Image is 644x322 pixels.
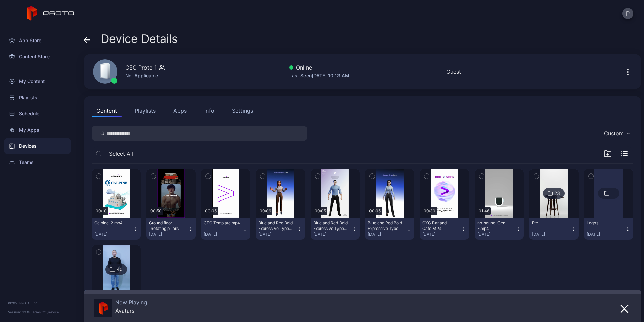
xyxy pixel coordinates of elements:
[146,218,195,240] button: Ground floor _Rotating pillars_ center screen.mp4[DATE]
[92,218,141,240] button: Calpine-2.mp4[DATE]
[311,218,360,240] button: Blue and Red Bold Expressive Type Gadgets Static Snapchat Snap Ad-2.mp4[DATE]
[313,232,352,237] div: [DATE]
[130,104,160,117] button: Playlists
[92,104,122,117] button: Content
[149,232,187,237] div: [DATE]
[169,104,191,117] button: Apps
[94,232,133,237] div: [DATE]
[584,218,633,240] button: Logos[DATE]
[368,232,406,237] div: [DATE]
[201,218,250,240] button: CEC Template.mp4[DATE]
[422,220,459,231] div: CXC Bar and Cafe.MP4
[204,232,242,237] div: [DATE]
[256,218,305,240] button: Blue and Red Bold Expressive Type Gadgets Static Snapchat Snap Ad-3.mp4[DATE]
[125,63,157,72] div: CEC Proto 1
[117,266,123,272] div: 40
[115,299,147,306] div: Now Playing
[8,310,31,314] span: Version 1.13.0 •
[4,89,71,106] a: Playlists
[622,8,633,19] button: P
[446,68,461,76] div: Guest
[4,73,71,89] a: My Content
[4,49,71,65] a: Content Store
[258,232,297,237] div: [DATE]
[31,310,59,314] a: Terms Of Service
[368,220,405,231] div: Blue and Red Bold Expressive Type Gadgets Static Snapchat Snap Ad.mp4
[477,232,516,237] div: [DATE]
[125,72,165,80] div: Not Applicable
[289,72,349,80] div: Last Seen [DATE] 10:13 AM
[532,220,569,226] div: Etc
[365,218,414,240] button: Blue and Red Bold Expressive Type Gadgets Static Snapchat Snap Ad.mp4[DATE]
[601,126,633,141] button: Custom
[4,122,71,138] a: My Apps
[477,220,514,231] div: no-sound-Gen-E.mp4
[94,220,131,226] div: Calpine-2.mp4
[532,232,570,237] div: [DATE]
[232,107,253,115] div: Settings
[101,32,178,45] span: Device Details
[109,150,133,158] span: Select All
[420,218,469,240] button: CXC Bar and Cafe.MP4[DATE]
[604,130,624,137] div: Custom
[587,232,625,237] div: [DATE]
[204,107,214,115] div: Info
[4,154,71,170] a: Teams
[313,220,350,231] div: Blue and Red Bold Expressive Type Gadgets Static Snapchat Snap Ad-2.mp4
[587,220,624,226] div: Logos
[422,232,461,237] div: [DATE]
[204,220,241,226] div: CEC Template.mp4
[258,220,295,231] div: Blue and Red Bold Expressive Type Gadgets Static Snapchat Snap Ad-3.mp4
[611,190,613,196] div: 1
[4,138,71,154] a: Devices
[289,63,349,72] div: Online
[227,104,258,117] button: Settings
[115,307,147,314] div: Avatars
[4,106,71,122] a: Schedule
[554,190,560,196] div: 23
[8,300,67,306] div: © 2025 PROTO, Inc.
[149,220,186,231] div: Ground floor _Rotating pillars_ center screen.mp4
[475,218,524,240] button: no-sound-Gen-E.mp4[DATE]
[200,104,219,117] button: Info
[529,218,578,240] button: Etc[DATE]
[4,32,71,49] a: App Store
